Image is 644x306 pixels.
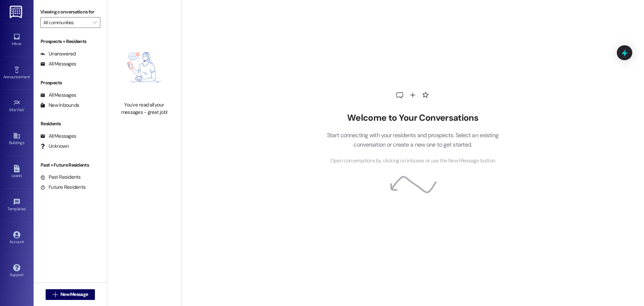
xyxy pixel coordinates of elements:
[40,133,76,140] div: All Messages
[3,229,30,247] a: Account
[24,106,25,111] span: •
[46,289,95,300] button: New Message
[115,37,174,98] img: empty-state
[34,120,107,127] div: Residents
[34,79,107,86] div: Prospects
[30,74,31,78] span: •
[40,50,76,57] div: Unanswered
[34,162,107,169] div: Past + Future Residents
[40,143,69,150] div: Unknown
[53,292,58,297] i: 
[317,130,508,149] p: Start connecting with your residents and prospects. Select an existing conversation or create a n...
[3,262,30,280] a: Support
[3,31,30,49] a: Inbox
[3,97,30,115] a: Site Visit •
[26,206,27,210] span: •
[317,113,508,124] h2: Welcome to Your Conversations
[40,92,76,99] div: All Messages
[93,20,97,25] i: 
[115,101,174,116] div: You've read all your messages - great job!
[40,102,79,109] div: New Inbounds
[60,291,88,298] span: New Message
[40,7,100,17] label: Viewing conversations for
[43,17,90,28] input: All communities
[3,130,30,148] a: Buildings
[40,60,76,68] div: All Messages
[330,157,495,165] span: Open conversations by clicking on inboxes or use the New Message button
[34,38,107,45] div: Prospects + Residents
[3,196,30,214] a: Templates •
[3,163,30,181] a: Leads
[40,174,81,181] div: Past Residents
[40,184,86,191] div: Future Residents
[10,6,23,18] img: ResiDesk Logo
